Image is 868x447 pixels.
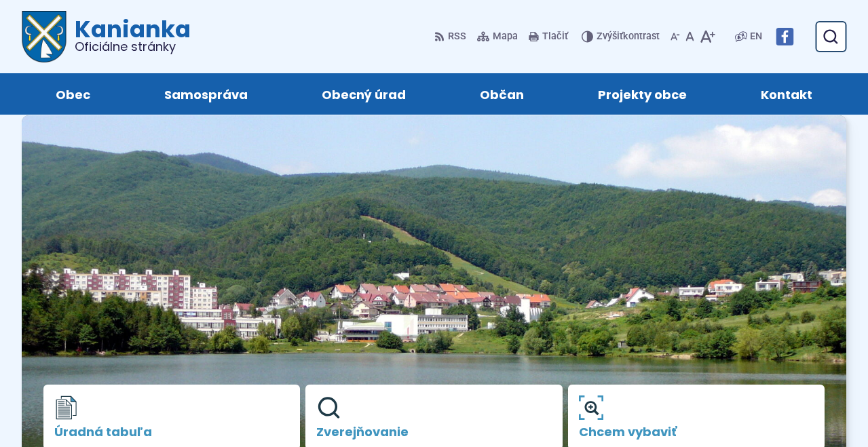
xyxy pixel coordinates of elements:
[597,31,660,43] span: kontrast
[526,22,571,51] button: Tlačiť
[493,28,518,45] span: Mapa
[747,28,765,45] a: EN
[597,31,623,42] span: Zvýšiť
[542,31,568,43] span: Tlačiť
[457,73,548,115] a: Občan
[776,28,793,45] img: Prejsť na Facebook stránku
[164,73,248,115] span: Samospráva
[56,73,90,115] span: Obec
[697,22,718,51] button: Zväčšiť veľkosť písma
[22,11,191,62] a: Logo Kanianka, prejsť na domovskú stránku.
[322,73,406,115] span: Obecný úrad
[579,425,814,439] span: Chcem vybaviť
[22,11,67,62] img: Prejsť na domovskú stránku
[582,22,662,51] button: Zvýšiťkontrast
[598,73,687,115] span: Projekty obce
[54,425,289,439] span: Úradná tabuľa
[574,73,710,115] a: Projekty obce
[67,18,191,53] h1: Kanianka
[448,28,466,45] span: RSS
[683,22,697,51] button: Nastaviť pôvodnú veľkosť písma
[434,22,469,51] a: RSS
[33,73,114,115] a: Obec
[668,22,683,51] button: Zmenšiť veľkosť písma
[750,28,762,45] span: EN
[316,425,551,439] span: Zverejňovanie
[141,73,271,115] a: Samospráva
[761,73,812,115] span: Kontakt
[480,73,524,115] span: Občan
[75,41,191,53] span: Oficiálne stránky
[737,73,835,115] a: Kontakt
[299,73,430,115] a: Obecný úrad
[474,22,521,51] a: Mapa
